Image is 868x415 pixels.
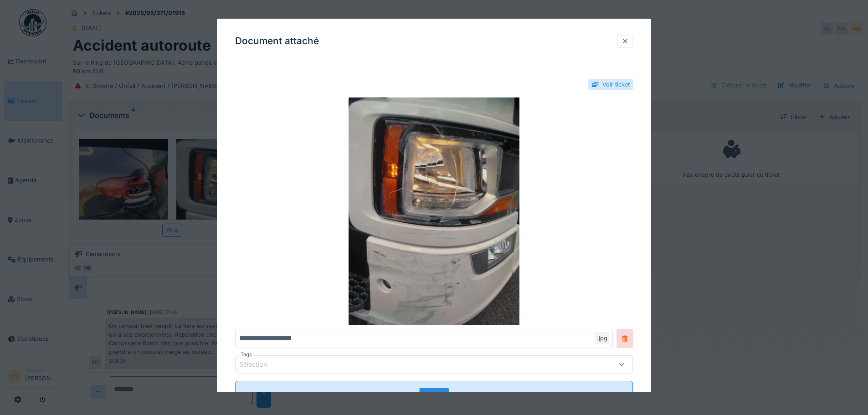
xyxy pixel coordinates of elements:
[235,36,319,47] h3: Document attaché
[239,359,280,369] div: Sélection
[235,97,633,325] img: 28180a25-bb7a-41f0-92d2-3c1cdbd09b08-IMG_20250512_163201.jpg
[239,351,254,359] label: Tags
[595,332,609,344] div: .jpg
[602,80,630,89] div: Voir ticket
